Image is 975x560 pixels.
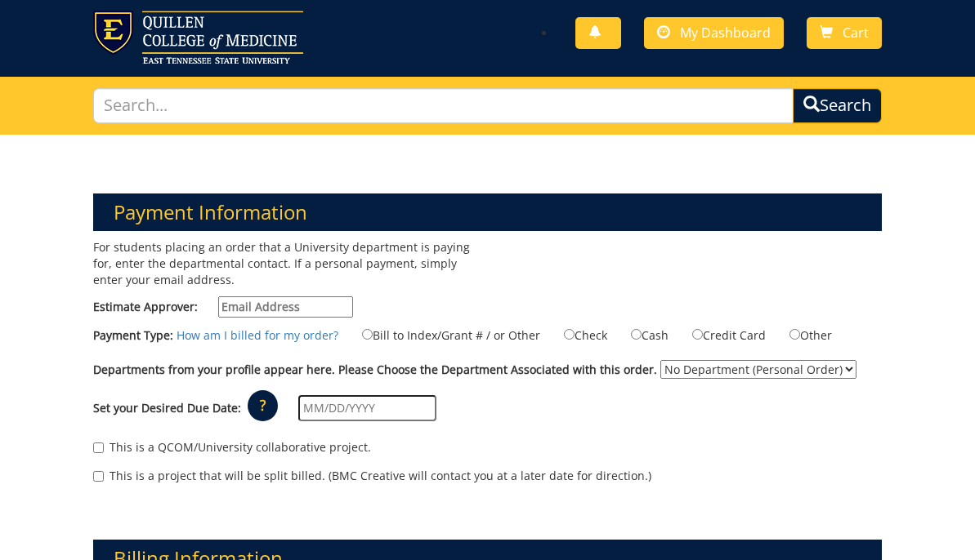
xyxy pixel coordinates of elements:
[342,326,540,344] label: Bill to Index/Grant # / or Other
[93,442,104,453] input: This is a QCOM/University collaborative project.
[692,329,703,340] input: Credit Card
[807,17,882,49] a: Cart
[644,17,784,49] a: My Dashboard
[680,24,771,42] span: My Dashboard
[93,400,241,416] label: Set your Desired Due Date:
[93,88,793,123] input: Search...
[93,296,353,318] label: Estimate Approver:
[298,395,436,421] input: MM/DD/YYYY
[769,326,832,344] label: Other
[631,329,642,340] input: Cash
[543,326,607,344] label: Check
[93,471,104,482] input: This is a project that will be split billed. (BMC Creative will contact you at a later date for d...
[93,362,657,378] label: Departments from your profile appear here. Please Choose the Department Associated with this order.
[610,326,669,344] label: Cash
[564,329,575,340] input: Check
[248,390,278,421] p: ?
[843,24,869,42] span: Cart
[793,88,882,123] button: Search
[93,239,475,288] p: For students placing an order that a University department is paying for, enter the departmental ...
[672,326,766,344] label: Credit Card
[93,439,371,456] label: This is a QCOM/University collaborative project.
[218,296,353,318] input: Estimate Approver:
[93,11,303,64] img: ETSU logo
[93,193,881,231] h3: Payment Information
[93,327,173,344] label: Payment Type:
[789,329,800,340] input: Other
[362,329,373,340] input: Bill to Index/Grant # / or Other
[177,327,338,343] a: How am I billed for my order?
[93,468,651,484] label: This is a project that will be split billed. (BMC Creative will contact you at a later date for d...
